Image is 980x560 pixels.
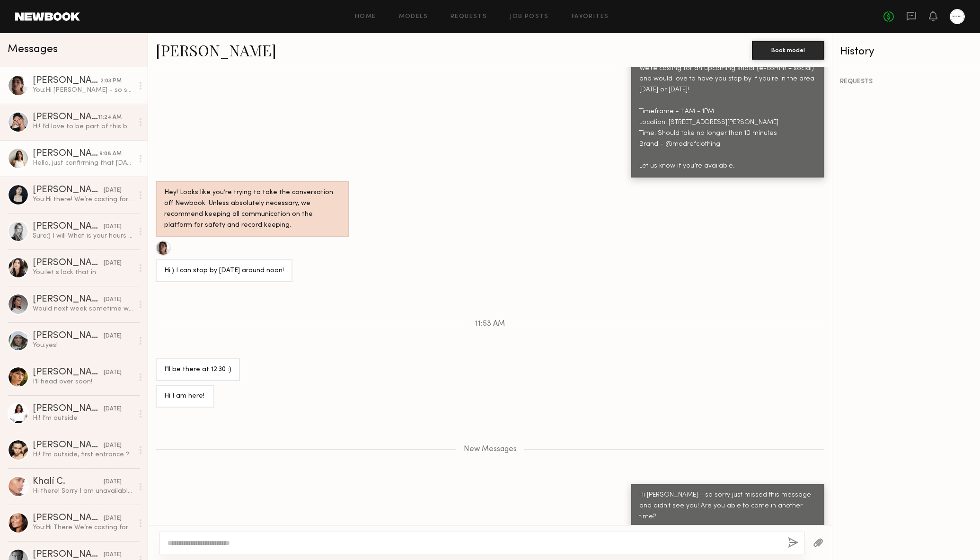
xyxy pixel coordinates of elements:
[104,295,122,304] div: [DATE]
[33,368,104,377] div: [PERSON_NAME]
[464,445,517,453] span: New Messages
[104,186,122,195] div: [DATE]
[33,86,133,95] div: You: Hi [PERSON_NAME] - so sorry just missed this message and didn't see you! Are you able to com...
[510,14,549,20] a: Job Posts
[33,514,104,523] div: [PERSON_NAME]
[33,404,104,414] div: [PERSON_NAME]
[33,450,133,459] div: Hi! I’m outside, first entrance ?
[164,391,206,402] div: Hi I am here!
[104,332,122,341] div: [DATE]
[450,14,487,20] a: Requests
[99,150,122,159] div: 9:08 AM
[8,44,58,55] span: Messages
[104,441,122,450] div: [DATE]
[355,14,376,20] a: Home
[840,46,972,57] div: History
[33,149,99,159] div: [PERSON_NAME]
[33,222,104,231] div: [PERSON_NAME]
[33,477,104,487] div: Khalí C.
[33,341,133,350] div: You: yes!
[164,187,341,231] div: Hey! Looks like you’re trying to take the conversation off Newbook. Unless absolutely necessary, ...
[33,122,133,131] div: Hi! I’d love to be part of this but the location is quite far from me for a casting. If you’re ev...
[164,364,231,375] div: I’ll be there at 12:30 :)
[639,490,816,523] div: Hi [PERSON_NAME] - so sorry just missed this message and didn't see you! Are you able to come in ...
[156,40,276,60] a: [PERSON_NAME]
[33,377,133,386] div: I’ll head over soon!
[104,514,122,523] div: [DATE]
[33,268,133,277] div: You: let s lock that in
[33,441,104,450] div: [PERSON_NAME]
[104,259,122,268] div: [DATE]
[33,523,133,532] div: You: Hi There We’re casting for an upcoming shoot (e-comm + social) and would love to have you st...
[33,159,133,168] div: Hello, just confirming that [DATE] at 11 am still works? Thank you, looking forward to it.
[752,45,824,53] a: Book model
[33,331,104,341] div: [PERSON_NAME]
[475,320,505,328] span: 11:53 AM
[33,304,133,313] div: Would next week sometime work for you?
[572,14,609,20] a: Favorites
[104,368,122,377] div: [DATE]
[104,478,122,487] div: [DATE]
[840,79,972,85] div: REQUESTS
[33,76,100,86] div: [PERSON_NAME]
[33,186,104,195] div: [PERSON_NAME]
[399,14,428,20] a: Models
[33,414,133,423] div: Hi! I’m outside
[33,195,133,204] div: You: Hi there! We’re casting for an upcoming shoot (e-comm + social) and would love to have you s...
[100,77,122,86] div: 2:03 PM
[33,295,104,304] div: [PERSON_NAME]
[33,258,104,268] div: [PERSON_NAME]
[752,41,824,60] button: Book model
[33,231,133,240] div: Sure:) I will What is your hours for [DATE] when I can stop by:)?
[164,266,284,276] div: Hi:) I can stop by [DATE] around noon!
[33,550,104,560] div: [PERSON_NAME]
[104,551,122,560] div: [DATE]
[33,113,98,122] div: [PERSON_NAME]
[98,113,122,122] div: 11:24 AM
[104,405,122,414] div: [DATE]
[104,222,122,231] div: [DATE]
[639,42,816,172] div: Hi there! We’re casting for an upcoming shoot (e-comm + social) and would love to have you stop b...
[33,487,133,496] div: Hi there! Sorry I am unavailable. I’m in [GEOGRAPHIC_DATA] until 25th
